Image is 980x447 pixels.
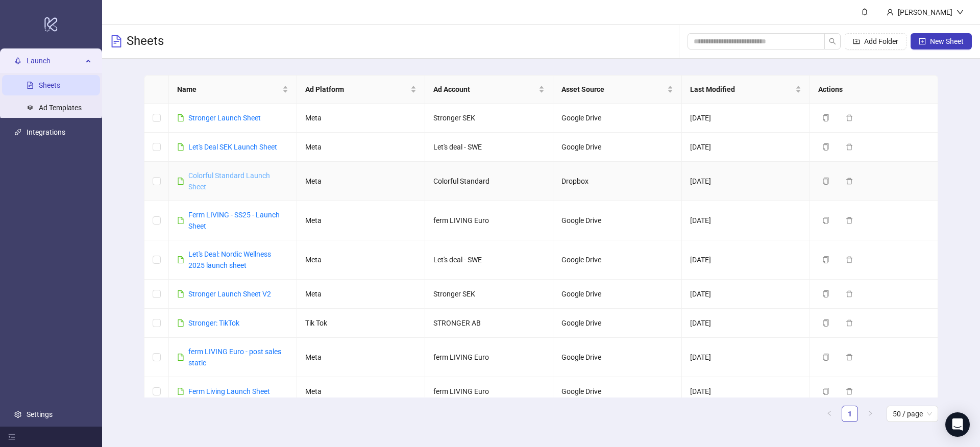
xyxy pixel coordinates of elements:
[553,377,681,406] td: Google Drive
[433,84,536,95] span: Ad Account
[846,256,853,263] span: delete
[177,114,184,121] span: file
[553,104,681,133] td: Google Drive
[846,178,853,185] span: delete
[822,217,829,224] span: copy
[305,84,408,95] span: Ad Platform
[957,9,964,16] span: down
[297,240,425,280] td: Meta
[822,256,829,263] span: copy
[188,387,270,395] a: Ferm Living Launch Sheet
[297,162,425,201] td: Meta
[425,104,553,133] td: Stronger SEK
[177,178,184,185] span: file
[682,338,810,377] td: [DATE]
[425,240,553,280] td: Let's deal - SWE
[862,406,878,422] li: Next Page
[188,347,281,367] a: ferm LIVING Euro - post sales static
[177,290,184,297] span: file
[188,143,277,151] a: Let's Deal SEK Launch Sheet
[425,76,553,104] th: Ad Account
[297,377,425,406] td: Meta
[169,76,297,104] th: Name
[177,388,184,395] span: file
[846,290,853,297] span: delete
[690,84,793,95] span: Last Modified
[822,354,829,361] span: copy
[425,162,553,201] td: Colorful Standard
[425,201,553,240] td: ferm LIVING Euro
[297,76,425,104] th: Ad Platform
[188,319,239,327] a: Stronger: TikTok
[188,250,271,269] a: Let's Deal: Nordic Wellness 2025 launch sheet
[822,388,829,395] span: copy
[297,338,425,377] td: Meta
[297,133,425,162] td: Meta
[846,217,853,224] span: delete
[110,35,122,47] span: file-text
[842,406,858,422] li: 1
[14,57,21,64] span: rocket
[919,38,926,45] span: plus-square
[553,240,681,280] td: Google Drive
[297,309,425,338] td: Tik Tok
[867,410,873,416] span: right
[846,114,853,121] span: delete
[822,290,829,297] span: copy
[682,76,810,104] th: Last Modified
[425,309,553,338] td: STRONGER AB
[864,37,898,45] span: Add Folder
[893,406,932,421] span: 50 / page
[27,128,65,136] a: Integrations
[846,319,853,327] span: delete
[826,410,832,416] span: left
[553,162,681,201] td: Dropbox
[39,104,82,112] a: Ad Templates
[188,114,261,122] a: Stronger Launch Sheet
[553,133,681,162] td: Google Drive
[553,280,681,309] td: Google Drive
[887,9,894,16] span: user
[861,8,868,15] span: bell
[829,38,836,45] span: search
[682,133,810,162] td: [DATE]
[846,388,853,395] span: delete
[822,178,829,185] span: copy
[27,51,83,71] span: Launch
[425,280,553,309] td: Stronger SEK
[177,319,184,327] span: file
[297,104,425,133] td: Meta
[821,406,838,422] button: left
[862,406,878,422] button: right
[177,354,184,361] span: file
[553,338,681,377] td: Google Drive
[682,240,810,280] td: [DATE]
[822,143,829,151] span: copy
[425,377,553,406] td: ferm LIVING Euro
[853,38,860,45] span: folder-add
[553,309,681,338] td: Google Drive
[846,354,853,361] span: delete
[177,143,184,151] span: file
[297,280,425,309] td: Meta
[177,84,280,95] span: Name
[682,309,810,338] td: [DATE]
[911,33,972,49] button: New Sheet
[682,280,810,309] td: [DATE]
[810,76,938,104] th: Actions
[845,33,906,49] button: Add Folder
[822,114,829,121] span: copy
[821,406,838,422] li: Previous Page
[127,33,164,49] h3: Sheets
[930,37,964,45] span: New Sheet
[27,410,53,418] a: Settings
[177,217,184,224] span: file
[39,81,60,89] a: Sheets
[297,201,425,240] td: Meta
[553,76,681,104] th: Asset Source
[425,338,553,377] td: ferm LIVING Euro
[188,171,270,191] a: Colorful Standard Launch Sheet
[846,143,853,151] span: delete
[822,319,829,327] span: copy
[945,412,970,437] div: Open Intercom Messenger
